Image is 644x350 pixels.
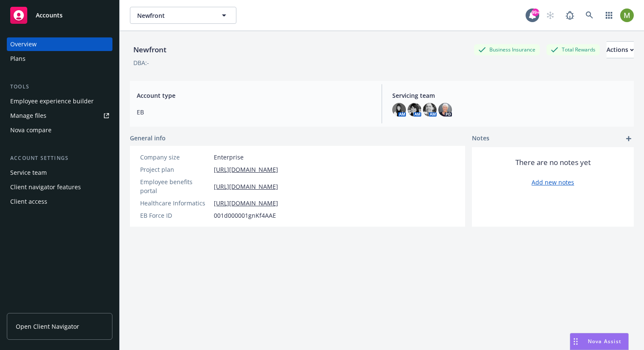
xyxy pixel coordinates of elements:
[214,165,278,174] a: [URL][DOMAIN_NAME]
[408,103,421,117] img: photo
[214,211,276,220] span: 001d000001gnKf4AAE
[7,109,112,122] a: Manage files
[570,333,629,350] button: Nova Assist
[438,103,452,117] img: photo
[7,123,112,137] a: Nova compare
[532,9,539,16] div: 99+
[137,108,371,117] span: EB
[423,103,437,117] img: photo
[601,7,618,24] a: Switch app
[10,180,81,194] div: Client navigator features
[561,7,578,24] a: Report a Bug
[7,154,112,162] div: Account settings
[7,83,112,91] div: Tools
[10,37,37,51] div: Overview
[7,94,112,108] a: Employee experience builder
[588,338,621,345] span: Nova Assist
[140,211,210,220] div: EB Force ID
[532,178,574,187] a: Add new notes
[10,52,26,65] div: Plans
[546,44,600,55] div: Total Rewards
[10,123,52,137] div: Nova compare
[214,153,244,162] span: Enterprise
[214,199,278,208] a: [URL][DOMAIN_NAME]
[10,166,47,179] div: Service team
[7,195,112,208] a: Client access
[607,42,634,58] div: Actions
[542,7,559,24] a: Start snowing
[140,153,210,162] div: Company size
[137,11,211,20] span: Newfront
[474,44,540,55] div: Business Insurance
[515,157,591,168] span: There are no notes yet
[392,103,406,117] img: photo
[7,166,112,179] a: Service team
[140,165,210,174] div: Project plan
[36,12,63,19] span: Accounts
[137,91,371,100] span: Account type
[7,37,112,51] a: Overview
[7,180,112,194] a: Client navigator features
[10,109,46,122] div: Manage files
[133,58,149,67] div: DBA: -
[214,182,278,191] a: [URL][DOMAIN_NAME]
[140,177,210,195] div: Employee benefits portal
[7,52,112,65] a: Plans
[130,44,170,55] div: Newfront
[10,94,94,108] div: Employee experience builder
[570,333,581,350] div: Drag to move
[620,9,634,22] img: photo
[392,91,627,100] span: Servicing team
[130,134,166,142] span: General info
[140,199,210,208] div: Healthcare Informatics
[581,7,598,24] a: Search
[607,41,634,58] button: Actions
[16,322,79,331] span: Open Client Navigator
[10,195,47,208] div: Client access
[130,7,236,24] button: Newfront
[624,134,634,144] a: add
[7,3,112,27] a: Accounts
[472,134,489,144] span: Notes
